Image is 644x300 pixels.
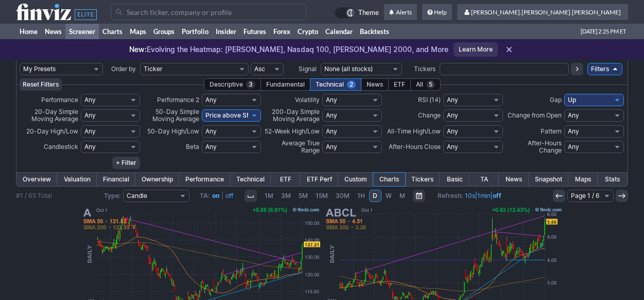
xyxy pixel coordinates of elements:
a: Forex [270,24,294,39]
a: Performance [179,173,230,186]
span: Pattern [541,127,562,135]
a: Tickers [405,173,440,186]
b: TA: [200,192,210,199]
a: Help [422,4,452,21]
div: #1 / 65 Total [16,191,52,201]
span: 20-Day High/Low [26,127,78,135]
a: Snapshot [529,173,568,186]
span: 1M [265,192,273,199]
span: 15M [316,192,328,199]
a: Calendar [322,24,356,39]
span: Beta [186,143,199,151]
a: 15M [312,190,332,202]
span: 5 [426,80,435,89]
span: Signal [299,65,317,73]
div: Fundamental [260,78,310,91]
span: All-Time High/Low [387,127,441,135]
a: M [396,190,409,202]
span: | [221,192,223,199]
a: Groups [150,24,178,39]
a: Crypto [294,24,322,39]
span: Performance [41,96,78,104]
a: 3M [277,190,294,202]
div: Technical [310,78,361,91]
span: 3M [281,192,291,199]
span: Performance 2 [157,96,199,104]
p: Evolving the Heatmap: [PERSON_NAME], Nasdaq 100, [PERSON_NAME] 2000, and More [129,44,448,55]
span: 200-Day Simple Moving Average [272,108,320,123]
a: ETF [271,173,300,186]
a: Theme [335,7,379,19]
span: Theme [358,7,379,19]
button: Reset Filters [20,78,62,91]
span: Candlestick [44,143,78,151]
span: 1H [357,192,365,199]
a: 1M [261,190,277,202]
span: 52-Week High/Low [265,127,320,135]
span: W [386,192,392,199]
div: All [410,78,441,91]
a: Futures [240,24,270,39]
span: Gap [550,96,562,104]
a: 30M [332,190,353,202]
a: D [369,190,381,202]
span: 3 [246,80,255,89]
a: Insider [212,24,240,39]
div: ETF [388,78,411,91]
a: 1H [354,190,369,202]
div: Descriptive [204,78,261,91]
a: W [382,190,395,202]
a: News [499,173,528,186]
span: 2 [347,80,356,89]
a: Home [16,24,41,39]
b: Type: [104,192,121,199]
a: News [41,24,65,39]
a: Technical [230,173,271,186]
span: 50-Day High/Low [147,127,199,135]
span: Change [418,111,441,119]
span: 5M [299,192,308,199]
span: 20-Day Simple Moving Average [31,108,78,123]
a: Basic [440,173,469,186]
a: [PERSON_NAME].[PERSON_NAME].[PERSON_NAME] [457,4,628,21]
span: New: [129,45,147,54]
span: [PERSON_NAME].[PERSON_NAME].[PERSON_NAME] [471,8,621,16]
span: Change from Open [508,111,562,119]
input: Search [111,4,306,20]
a: Alerts [384,4,417,21]
button: Interval [245,190,257,202]
a: Charts [373,173,405,186]
span: D [373,192,377,199]
span: M [399,192,405,199]
a: Charts [99,24,126,39]
b: Refresh: [438,192,463,199]
a: Backtests [356,24,393,39]
a: TA [469,173,499,186]
a: Ownership [135,173,179,186]
span: [DATE] 2:25 PM ET [581,24,626,39]
span: 50-Day Simple Moving Average [152,108,199,123]
a: 5M [295,190,311,202]
a: Overview [16,173,57,186]
a: Financial [97,173,135,186]
button: Range [413,190,425,202]
a: Maps [568,173,598,186]
span: Volatility [295,96,320,104]
a: Screener [65,24,99,39]
span: Order by [111,65,136,73]
a: Stats [598,173,627,186]
a: 10s [465,192,475,199]
span: Tickers [414,65,436,73]
a: 1min [477,192,491,199]
a: off [493,192,501,199]
a: Filters [587,63,622,75]
a: Maps [126,24,150,39]
span: RSI (14) [418,96,441,104]
a: Learn More [454,42,498,57]
span: After-Hours Close [389,143,441,151]
a: Portfolio [178,24,212,39]
span: After-Hours Change [528,139,562,154]
span: | | [438,191,501,201]
span: + Filter [116,158,136,168]
span: Average True Range [282,139,320,154]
